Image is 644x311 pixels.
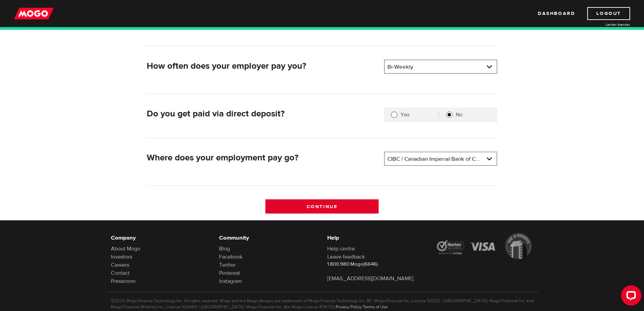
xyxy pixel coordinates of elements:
a: About Mogo [111,245,140,252]
a: Lender licences [579,22,630,27]
a: Pressroom [111,278,136,285]
a: Twitter [219,262,236,268]
label: No [456,111,491,118]
a: Careers [111,262,129,268]
input: Yes [391,111,398,118]
a: Dashboard [538,7,575,20]
img: legal-icons-92a2ffecb4d32d839781d1b4e4802d7b.png [435,233,533,259]
a: Logout [587,7,630,20]
a: Investors [111,253,132,260]
h2: How often does your employer pay you? [147,61,379,71]
p: 1.800.980.Mogo(6646) [327,261,425,268]
a: Help centre [327,245,355,252]
h6: Community [219,234,317,242]
iframe: LiveChat chat widget [616,283,644,311]
h2: Where does your employment pay go? [147,153,379,163]
a: Facebook [219,253,242,260]
a: Blog [219,245,230,252]
a: Contact [111,270,129,276]
a: Instagram [219,278,242,285]
a: Leave feedback [327,253,365,260]
label: Yes [401,111,438,118]
h6: Company [111,234,209,242]
a: Terms of Use [363,304,388,310]
input: Continue [265,199,379,214]
a: Privacy Policy [336,304,361,310]
a: Pinterest [219,270,240,276]
a: [EMAIL_ADDRESS][DOMAIN_NAME] [327,275,413,282]
input: No [446,111,453,118]
p: ©2025 Mogo Finance Technology Inc. All rights reserved. Mogo and the Mogo designs are trademarks ... [111,298,533,310]
img: mogo_logo-11ee424be714fa7cbb0f0f49df9e16ec.png [14,7,54,20]
h6: Help [327,234,425,242]
h2: Do you get paid via direct deposit? [147,109,379,119]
